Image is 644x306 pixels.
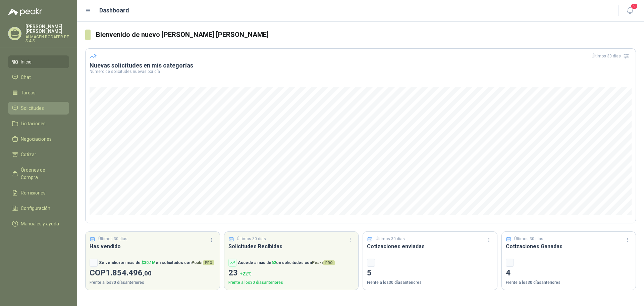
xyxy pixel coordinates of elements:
[90,279,216,286] p: Frente a los 30 días anteriores
[21,135,52,143] span: Negociaciones
[21,151,36,158] span: Cotizar
[271,260,276,265] span: 62
[367,267,493,279] p: 5
[90,259,98,267] div: -
[367,279,493,286] p: Frente a los 30 días anteriores
[367,259,375,267] div: -
[506,259,514,267] div: -
[506,242,632,251] h3: Cotizaciones Ganadas
[237,236,266,242] p: Últimos 30 días
[90,267,216,279] p: COP
[323,260,335,265] span: PRO
[312,260,335,265] span: Peakr
[90,242,216,251] h3: Has vendido
[8,164,69,184] a: Órdenes de Compra
[203,260,214,265] span: PRO
[624,5,636,17] button: 5
[8,202,69,215] a: Configuración
[8,8,42,16] img: Logo peakr
[228,279,355,286] p: Frente a los 30 días anteriores
[514,236,543,242] p: Últimos 30 días
[90,70,632,74] p: Número de solicitudes nuevas por día
[506,267,632,279] p: 4
[21,166,63,181] span: Órdenes de Compra
[106,268,152,277] span: 1.854.496
[99,260,214,266] p: Se vendieron más de en solicitudes con
[228,242,355,251] h3: Solicitudes Recibidas
[25,35,69,43] p: ALMACEN RODAFER RF S.A.S
[8,133,69,145] a: Negociaciones
[98,236,127,242] p: Últimos 30 días
[21,104,44,112] span: Solicitudes
[90,61,632,70] h3: Nuevas solicitudes en mis categorías
[99,6,129,15] h1: Dashboard
[592,51,632,61] div: Últimos 30 días
[367,242,493,251] h3: Cotizaciones enviadas
[21,220,59,227] span: Manuales y ayuda
[8,186,69,199] a: Remisiones
[376,236,405,242] p: Últimos 30 días
[8,217,69,230] a: Manuales y ayuda
[8,71,69,84] a: Chat
[631,3,638,9] span: 5
[8,86,69,99] a: Tareas
[506,279,632,286] p: Frente a los 30 días anteriores
[240,271,252,276] span: + 22 %
[21,89,36,96] span: Tareas
[21,74,31,81] span: Chat
[21,189,46,196] span: Remisiones
[21,120,46,127] span: Licitaciones
[25,24,69,34] p: [PERSON_NAME] [PERSON_NAME]
[21,205,50,212] span: Configuración
[192,260,214,265] span: Peakr
[8,117,69,130] a: Licitaciones
[21,58,32,65] span: Inicio
[143,269,152,277] span: ,00
[238,260,335,266] p: Accede a más de en solicitudes con
[96,30,636,40] h3: Bienvenido de nuevo [PERSON_NAME] [PERSON_NAME]
[8,102,69,115] a: Solicitudes
[228,267,355,279] p: 23
[8,148,69,161] a: Cotizar
[142,260,156,265] span: $ 30,1M
[8,55,69,68] a: Inicio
